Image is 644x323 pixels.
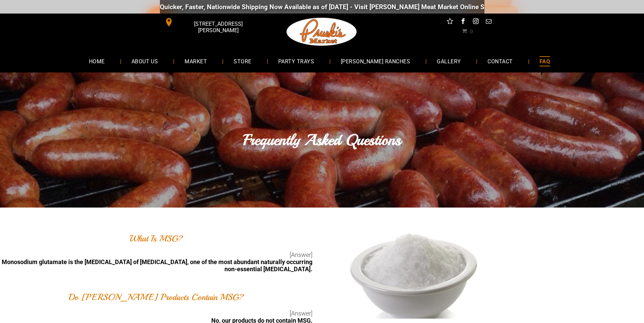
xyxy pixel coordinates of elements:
a: [PERSON_NAME] RANCHES [331,52,420,70]
img: msg-1920w.jpg [332,230,501,319]
img: Pruski-s+Market+HQ+Logo2-1920w.png [285,14,358,50]
b: Monosodium glutamate is the [MEDICAL_DATA] of [MEDICAL_DATA], one of the most abundant naturally ... [2,258,312,273]
a: email [484,17,493,27]
font: Do [PERSON_NAME] Products Contain MSG? [69,292,244,303]
a: [STREET_ADDRESS][PERSON_NAME] [160,17,263,27]
a: GALLERY [427,52,471,70]
a: HOME [79,52,115,70]
span: [Answer] [290,310,312,317]
font: What Is MSG? [129,233,183,244]
a: facebook [458,17,467,27]
a: STORE [223,52,261,70]
span: [STREET_ADDRESS][PERSON_NAME] [174,17,262,37]
font: Frequently Asked Questions [243,130,401,150]
a: instagram [471,17,480,27]
span: 0 [470,28,473,34]
a: FAQ [529,52,560,70]
a: CONTACT [477,52,523,70]
a: ABOUT US [121,52,168,70]
a: MARKET [174,52,217,70]
a: PARTY TRAYS [268,52,324,70]
span: [Answer] [290,251,312,258]
a: Social network [446,17,454,27]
